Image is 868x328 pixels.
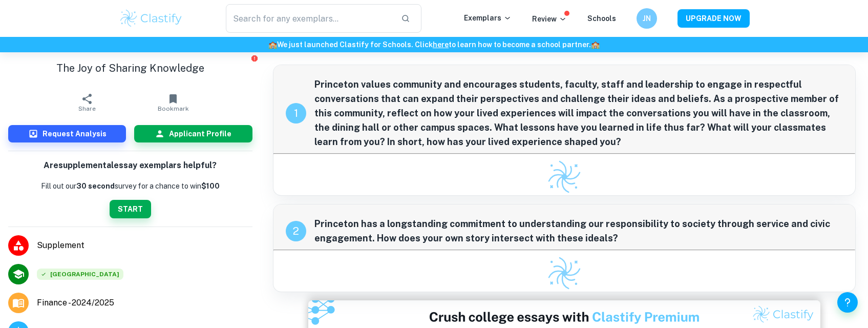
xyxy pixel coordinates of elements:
h1: The Joy of Sharing Knowledge [8,60,252,76]
span: Princeton values community and encourages students, faculty, staff and leadership to engage in re... [314,77,843,149]
p: Exemplars [464,12,512,24]
img: Clastify logo [119,8,184,29]
div: recipe [286,103,306,124]
h6: JN [641,13,652,24]
button: Report issue [251,54,259,62]
img: Clastify logo [546,255,582,291]
p: Fill out our survey for a chance to win [41,180,220,192]
button: START [110,200,151,218]
a: Major and Application Year [37,297,122,309]
button: JN [637,8,657,29]
h6: Request Analysis [43,128,107,139]
span: Princeton has a longstanding commitment to understanding our responsibility to society through se... [314,217,843,245]
span: 🏫 [268,40,277,49]
span: Bookmark [158,105,189,112]
button: Help and Feedback [837,292,858,313]
p: Review [532,13,567,25]
button: Share [44,88,130,117]
span: 🏫 [591,40,600,49]
button: Request Analysis [8,125,126,142]
input: Search for any exemplars... [226,4,393,33]
h6: Are supplemental essay exemplars helpful? [44,159,217,172]
div: Accepted: Princeton University [37,269,123,280]
h6: Applicant Profile [169,128,231,139]
span: Supplement [37,239,252,252]
strong: $100 [201,182,220,190]
b: 30 second [76,182,115,190]
button: Applicant Profile [134,125,252,142]
span: [GEOGRAPHIC_DATA] [37,269,123,280]
a: Schools [587,14,616,23]
span: Finance - 2024/2025 [37,297,114,309]
button: Bookmark [130,88,216,117]
div: recipe [286,221,306,241]
button: UPGRADE NOW [678,9,750,28]
a: here [433,40,449,49]
img: Clastify logo [546,159,582,195]
h6: We just launched Clastify for Schools. Click to learn how to become a school partner. [2,39,866,50]
span: Share [78,105,96,112]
